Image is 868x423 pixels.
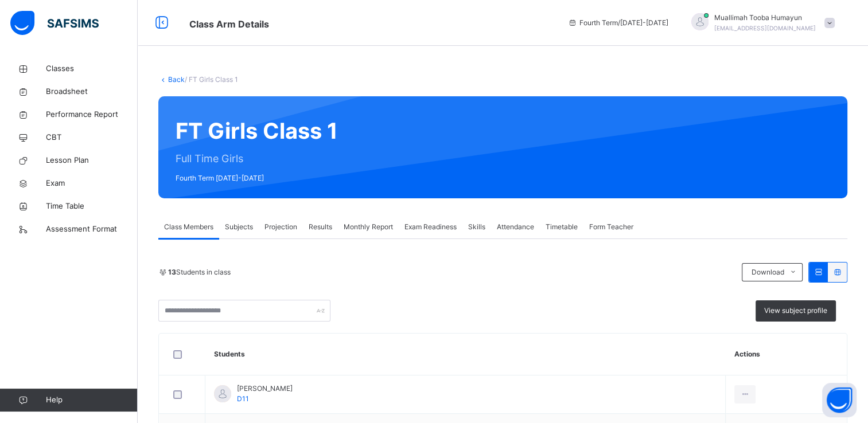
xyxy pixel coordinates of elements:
span: Students in class [168,267,231,277]
span: Exam [46,178,138,189]
span: session/term information [568,18,668,28]
span: Classes [46,63,138,75]
span: [PERSON_NAME] [237,383,293,394]
a: Back [168,75,185,84]
b: 13 [168,268,176,276]
span: Help [46,394,137,406]
span: Form Teacher [589,222,633,232]
span: Download [751,267,784,277]
span: Timetable [546,222,578,232]
span: Skills [468,222,485,232]
span: Lesson Plan [46,155,138,166]
th: Students [205,334,726,375]
span: Time Table [46,201,138,212]
button: Open asap [822,383,857,417]
span: Performance Report [46,109,138,120]
span: Monthly Report [344,222,393,232]
span: Results [309,222,332,232]
span: Class Members [164,222,213,232]
span: Muallimah Tooba Humayun [714,13,816,23]
span: Assessment Format [46,224,138,235]
span: Projection [264,222,297,232]
th: Actions [726,334,847,375]
span: Broadsheet [46,86,138,97]
span: / FT Girls Class 1 [185,75,238,84]
span: CBT [46,132,138,143]
span: D11 [237,394,249,403]
img: safsims [10,11,99,35]
span: Exam Readiness [404,222,457,232]
div: Muallimah ToobaHumayun [680,13,840,33]
span: Attendance [497,222,534,232]
span: [EMAIL_ADDRESS][DOMAIN_NAME] [714,25,816,32]
span: Subjects [225,222,253,232]
span: Class Arm Details [189,18,269,30]
span: View subject profile [764,305,827,316]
